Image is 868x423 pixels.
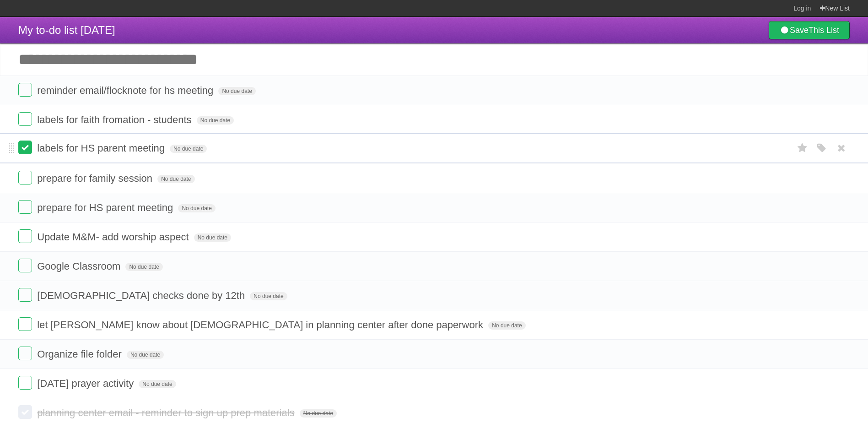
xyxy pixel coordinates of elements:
[18,347,32,360] label: Done
[37,114,194,125] span: labels for faith fromation - students
[18,171,32,184] label: Done
[37,348,124,360] span: Organize file folder
[37,85,216,96] span: reminder email/flocknote for hs meeting
[178,204,215,212] span: No due date
[37,231,191,243] span: Update M&M- add worship aspect
[218,87,255,95] span: No due date
[18,200,32,214] label: Done
[37,378,136,389] span: [DATE] prayer activity
[809,26,839,35] b: This List
[18,83,32,97] label: Done
[170,145,207,153] span: No due date
[125,263,162,271] span: No due date
[127,351,164,359] span: No due date
[250,292,287,300] span: No due date
[37,260,123,272] span: Google Classroom
[18,259,32,272] label: Done
[37,142,167,154] span: labels for HS parent meeting
[18,112,32,126] label: Done
[18,405,32,419] label: Done
[157,175,194,183] span: No due date
[794,141,811,156] label: Star task
[769,21,850,39] a: SaveThis List
[18,376,32,390] label: Done
[18,317,32,331] label: Done
[197,116,234,125] span: No due date
[37,202,175,213] span: prepare for HS parent meeting
[18,24,115,36] span: My to-do list [DATE]
[37,407,297,418] span: planning center email - reminder to sign up prep materials
[37,290,247,301] span: [DEMOGRAPHIC_DATA] checks done by 12th
[18,141,32,154] label: Done
[18,229,32,243] label: Done
[37,319,485,331] span: let [PERSON_NAME] know about [DEMOGRAPHIC_DATA] in planning center after done paperwork
[139,380,176,388] span: No due date
[18,288,32,302] label: Done
[488,321,525,330] span: No due date
[37,173,155,184] span: prepare for family session
[300,409,337,418] span: No due date
[194,233,231,242] span: No due date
